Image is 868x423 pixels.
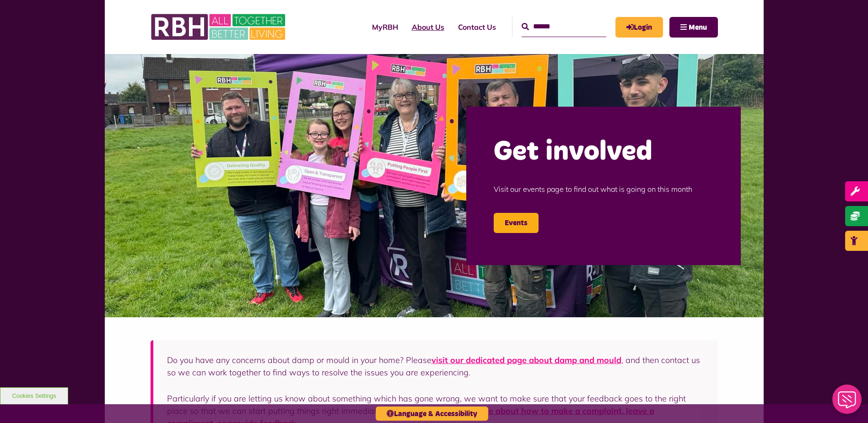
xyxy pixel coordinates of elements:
[365,15,405,39] a: MyRBH
[689,24,707,31] span: Menu
[522,17,606,37] input: Search
[494,134,713,170] h2: Get involved
[151,9,288,45] img: RBH
[105,54,764,317] img: Image (22)
[615,17,663,38] a: MyRBH
[827,382,868,423] iframe: Netcall Web Assistant for live chat
[494,170,713,208] p: Visit our events page to find out what is going on this month
[669,17,718,38] button: Navigation
[405,15,451,39] a: About Us
[167,354,704,379] p: Do you have any concerns about damp or mould in your home? Please , and then contact us so we can...
[431,355,621,365] a: visit our dedicated page about damp and mould
[494,213,539,233] a: Events
[376,407,488,421] button: Language & Accessibility
[451,15,503,39] a: Contact Us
